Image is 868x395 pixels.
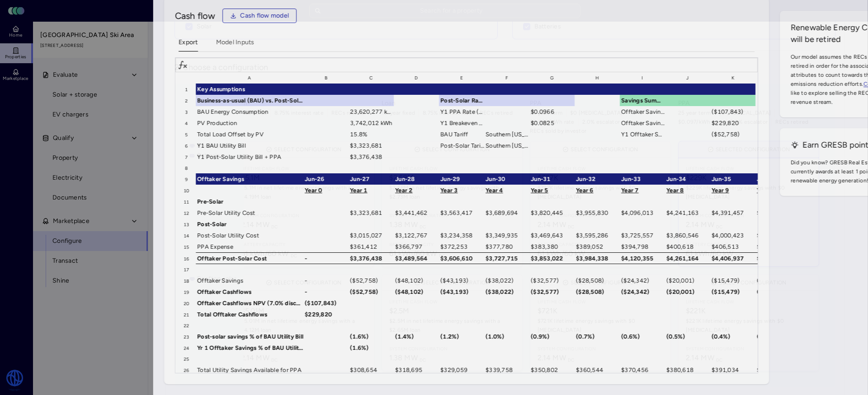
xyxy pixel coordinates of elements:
[196,309,303,320] div: Total Offtaker Cashflows
[349,129,394,140] div: 15.8%
[710,331,755,342] div: (0.4%)
[179,37,198,51] button: Export
[196,140,303,151] div: Y1 BAU Utility Bill
[484,173,529,185] div: Jun-30
[175,364,196,376] div: 26
[216,37,254,51] button: Model Inputs
[394,173,439,185] div: Jun-28
[175,230,196,241] div: 14
[175,196,196,207] div: 11
[175,275,196,286] div: 18
[196,72,303,84] div: A
[665,72,710,84] div: J
[303,185,349,196] div: Year 0
[620,129,665,140] div: Y1 Offtaker Savings
[665,364,710,376] div: $380,618
[484,140,529,151] div: Southern California Edison Co: TOU-8-E-Above 50kV-NEM3
[394,241,439,252] div: $366,797
[529,275,575,286] div: ($32,577)
[755,364,801,376] div: $401,711
[620,241,665,252] div: $394,798
[439,129,484,140] div: BAU Tariff
[710,117,755,129] div: $229,820
[575,331,620,342] div: (0.7%)
[175,185,196,196] div: 10
[303,286,349,297] div: -
[175,173,196,185] div: 9
[755,72,801,84] div: L
[349,117,394,129] div: 3,742,012 kWh
[575,364,620,376] div: $360,544
[665,207,710,218] div: $4,241,163
[439,173,484,185] div: Jun-29
[620,173,665,185] div: Jun-33
[439,106,484,117] div: Y1 PPA Rate ($/kWh)
[484,331,529,342] div: (1.0%)
[196,95,303,106] div: Business-as-usual (BAU) vs. Post-Solar
[529,241,575,252] div: $383,380
[394,331,439,342] div: (1.4%)
[710,286,755,297] div: ($15,479)
[196,117,303,129] div: PV Production
[175,163,196,173] div: 8
[710,173,755,185] div: Jun-35
[710,230,755,241] div: $4,000,423
[394,230,439,241] div: $3,122,767
[755,207,801,218] div: $4,547,077
[175,331,196,342] div: 23
[665,230,710,241] div: $3,860,546
[349,140,394,151] div: $3,323,681
[349,173,394,185] div: Jun-27
[529,185,575,196] div: Year 5
[529,230,575,241] div: $3,469,643
[484,129,529,140] div: Southern California Edison Co: TOU-8-D-Above 50kV-NEM3
[222,9,297,23] button: Cash flow model
[575,185,620,196] div: Year 6
[196,286,303,297] div: Offtaker Cashflows
[620,252,665,264] div: $4,120,355
[710,275,755,286] div: ($15,479)
[175,151,196,163] div: 7
[439,95,484,106] div: Post-Solar Rates / Tariff
[755,252,801,264] div: $4,557,851
[439,72,484,84] div: E
[175,241,196,252] div: 15
[349,286,394,297] div: ($52,758)
[665,252,710,264] div: $4,261,164
[196,364,303,376] div: Total Utility Savings Available for PPA
[665,185,710,196] div: Year 8
[710,252,755,264] div: $4,406,937
[175,84,196,95] div: 1
[484,207,529,218] div: $3,689,694
[529,72,575,84] div: G
[196,252,303,264] div: Offtaker Post-Solar Cost
[196,218,303,230] div: Post-Solar
[439,140,484,151] div: Post-Solar Tariff
[484,185,529,196] div: Year 4
[175,264,196,275] div: 17
[175,207,196,218] div: 12
[175,309,196,320] div: 21
[575,286,620,297] div: ($28,508)
[710,364,755,376] div: $391,034
[196,297,303,309] div: Offtaker Cashflows NPV (7.0% discount rate)
[196,196,303,207] div: Pre-Solar
[175,140,196,151] div: 6
[755,331,801,342] div: (0.2%)
[349,72,394,84] div: C
[484,252,529,264] div: $3,727,715
[710,129,755,140] div: ($52,758)
[529,364,575,376] div: $350,802
[439,275,484,286] div: ($43,193)
[196,207,303,218] div: Pre-Solar Utility Cost
[710,106,755,117] div: ($107,843)
[196,275,303,286] div: Offtaker Savings
[529,117,575,129] div: $0.0825
[620,230,665,241] div: $3,725,557
[620,286,665,297] div: ($24,342)
[175,129,196,140] div: 5
[620,364,665,376] div: $370,456
[529,106,575,117] div: $0.0966
[175,218,196,230] div: 13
